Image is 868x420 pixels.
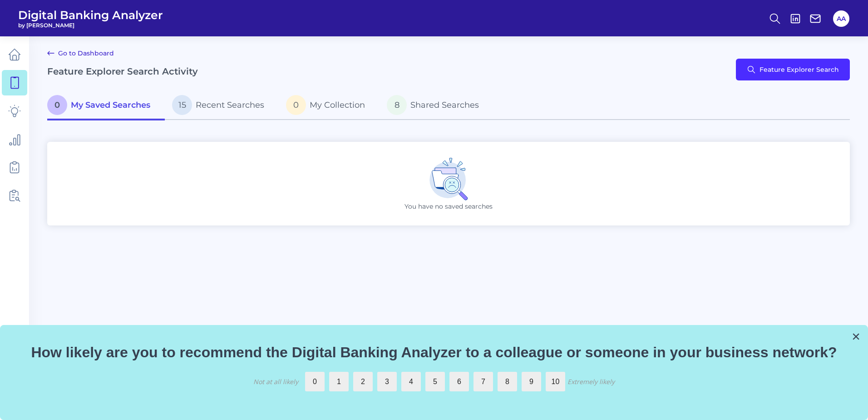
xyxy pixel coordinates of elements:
[196,100,264,110] span: Recent Searches
[310,100,365,110] span: My Collection
[425,372,445,391] label: 5
[410,100,479,110] span: Shared Searches
[498,372,517,391] label: 8
[47,48,114,59] a: Go to Dashboard
[18,22,163,29] span: by [PERSON_NAME]
[567,377,615,386] div: Extremely likely
[833,10,849,27] button: AA
[11,344,857,361] p: How likely are you to recommend the Digital Banking Analyzer to a colleague or someone in your bu...
[47,95,67,115] span: 0
[377,372,397,391] label: 3
[449,372,469,391] label: 6
[305,372,325,391] label: 0
[522,372,541,391] label: 9
[18,8,163,22] span: Digital Banking Analyzer
[47,66,198,77] h2: Feature Explorer Search Activity
[546,372,565,391] label: 10
[387,95,407,115] span: 8
[253,377,298,386] div: Not at all likely
[353,372,373,391] label: 2
[329,372,349,391] label: 1
[47,142,850,225] div: You have no saved searches
[473,372,493,391] label: 7
[71,100,150,110] span: My Saved Searches
[759,66,839,73] span: Feature Explorer Search
[401,372,421,391] label: 4
[852,329,860,344] button: Close
[172,95,192,115] span: 15
[286,95,306,115] span: 0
